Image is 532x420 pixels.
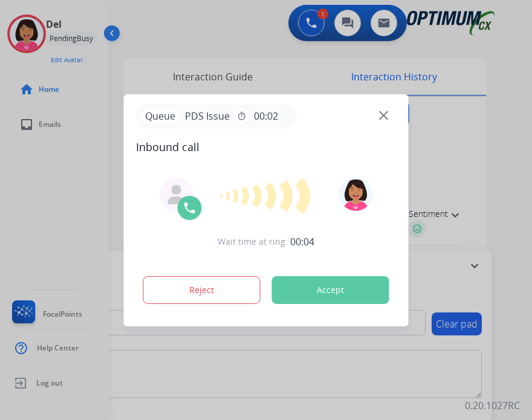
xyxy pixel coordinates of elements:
[379,111,388,120] img: close-button
[136,138,397,155] span: Inbound call
[465,398,520,413] p: 0.20.1027RC
[143,276,261,304] button: Reject
[339,177,372,211] img: avatar
[141,109,180,124] p: Queue
[218,236,288,248] span: Wait time at ring:
[167,185,186,204] img: agent-avatar
[254,109,278,123] span: 00:02
[183,201,197,215] img: call-icon
[237,111,247,121] mat-icon: timer
[272,276,389,304] button: Accept
[180,109,235,123] span: PDS Issue
[290,234,314,249] span: 00:04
